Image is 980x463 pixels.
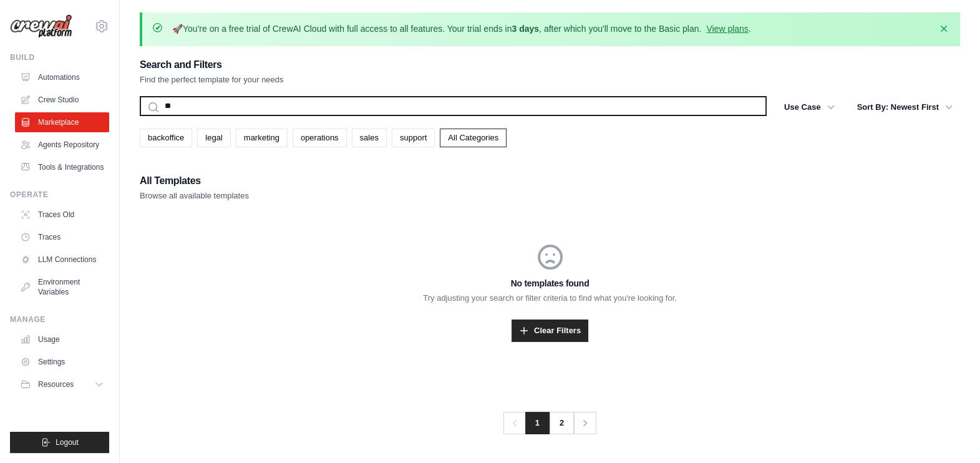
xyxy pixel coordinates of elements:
[10,314,109,324] div: Manage
[15,227,109,247] a: Traces
[10,14,72,39] img: Logo
[15,374,109,394] button: Resources
[15,205,109,225] a: Traces Old
[15,250,109,270] a: LLM Connections
[512,319,588,342] a: Clear Filters
[10,52,109,62] div: Build
[140,129,192,147] a: backoffice
[549,412,574,434] a: 2
[15,112,109,132] a: Marketplace
[10,190,109,200] div: Operate
[15,90,109,110] a: Crew Studio
[15,272,109,302] a: Environment Variables
[172,24,183,34] strong: 🚀
[850,96,960,119] button: Sort By: Newest First
[503,412,596,434] nav: Pagination
[236,129,288,147] a: marketing
[172,22,751,35] p: You're on a free trial of CrewAI Cloud with full access to all features. Your trial ends in , aft...
[15,67,109,87] a: Automations
[352,129,387,147] a: sales
[10,432,109,453] button: Logout
[140,56,284,74] h2: Search and Filters
[15,157,109,177] a: Tools & Integrations
[140,277,960,290] h3: No templates found
[140,190,249,202] p: Browse all available templates
[525,412,550,434] span: 1
[392,129,435,147] a: support
[140,172,249,190] h2: All Templates
[38,379,74,389] span: Resources
[197,129,230,147] a: legal
[777,96,842,119] button: Use Case
[512,24,539,34] strong: 3 days
[140,74,284,86] p: Find the perfect template for your needs
[440,129,507,147] a: All Categories
[15,135,109,155] a: Agents Repository
[706,24,748,34] a: View plans
[15,329,109,349] a: Usage
[15,352,109,372] a: Settings
[140,292,960,305] p: Try adjusting your search or filter criteria to find what you're looking for.
[56,437,79,447] span: Logout
[293,129,347,147] a: operations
